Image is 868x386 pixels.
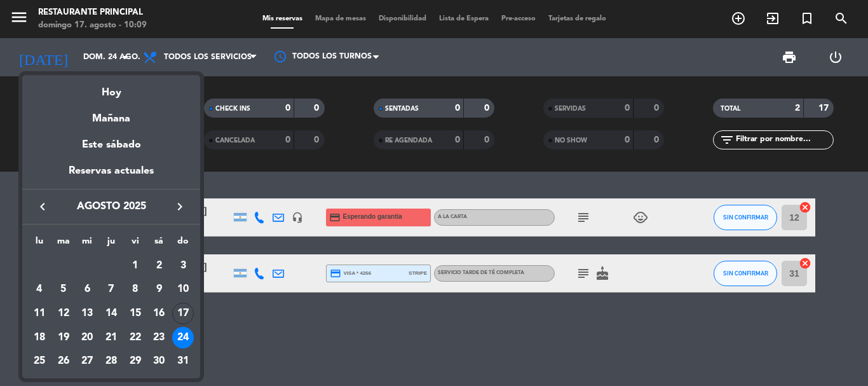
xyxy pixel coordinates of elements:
[125,327,146,348] div: 22
[171,254,195,278] td: 3 de agosto de 2025
[22,163,200,189] div: Reservas actuales
[172,327,194,348] div: 24
[51,278,76,302] td: 5 de agosto de 2025
[100,351,122,373] div: 28
[53,279,74,300] div: 5
[147,254,172,278] td: 2 de agosto de 2025
[27,278,51,302] td: 4 de agosto de 2025
[53,303,74,324] div: 12
[75,301,99,326] td: 13 de agosto de 2025
[76,303,98,324] div: 13
[168,198,191,215] button: keyboard_arrow_right
[51,301,76,326] td: 12 de agosto de 2025
[99,350,123,374] td: 28 de agosto de 2025
[172,351,194,373] div: 31
[54,198,168,215] span: agosto 2025
[27,254,123,278] td: AGO.
[100,327,122,348] div: 21
[22,127,200,163] div: Este sábado
[148,351,170,373] div: 30
[123,254,147,278] td: 1 de agosto de 2025
[172,279,194,300] div: 10
[22,75,200,101] div: Hoy
[76,351,98,373] div: 27
[22,101,200,127] div: Mañana
[171,234,195,254] th: domingo
[172,255,194,277] div: 3
[148,327,170,348] div: 23
[27,350,51,374] td: 25 de agosto de 2025
[31,198,54,215] button: keyboard_arrow_left
[148,279,170,300] div: 9
[51,326,76,350] td: 19 de agosto de 2025
[125,351,146,373] div: 29
[123,301,147,326] td: 15 de agosto de 2025
[147,278,172,302] td: 9 de agosto de 2025
[171,301,195,326] td: 17 de agosto de 2025
[171,278,195,302] td: 10 de agosto de 2025
[53,327,74,348] div: 19
[171,350,195,374] td: 31 de agosto de 2025
[172,303,194,324] div: 17
[53,351,74,373] div: 26
[76,327,98,348] div: 20
[75,278,99,302] td: 6 de agosto de 2025
[99,326,123,350] td: 21 de agosto de 2025
[171,326,195,350] td: 24 de agosto de 2025
[172,199,187,214] i: keyboard_arrow_right
[123,326,147,350] td: 22 de agosto de 2025
[123,234,147,254] th: viernes
[29,303,50,324] div: 11
[76,279,98,300] div: 6
[51,350,76,374] td: 26 de agosto de 2025
[29,279,50,300] div: 4
[125,255,146,277] div: 1
[148,255,170,277] div: 2
[99,234,123,254] th: jueves
[147,326,172,350] td: 23 de agosto de 2025
[29,351,50,373] div: 25
[75,234,99,254] th: miércoles
[147,301,172,326] td: 16 de agosto de 2025
[75,326,99,350] td: 20 de agosto de 2025
[29,327,50,348] div: 18
[100,279,122,300] div: 7
[27,234,51,254] th: lunes
[125,279,146,300] div: 8
[51,234,76,254] th: martes
[100,303,122,324] div: 14
[27,326,51,350] td: 18 de agosto de 2025
[125,303,146,324] div: 15
[27,301,51,326] td: 11 de agosto de 2025
[147,234,172,254] th: sábado
[99,301,123,326] td: 14 de agosto de 2025
[99,278,123,302] td: 7 de agosto de 2025
[123,350,147,374] td: 29 de agosto de 2025
[123,278,147,302] td: 8 de agosto de 2025
[75,350,99,374] td: 27 de agosto de 2025
[148,303,170,324] div: 16
[35,199,50,214] i: keyboard_arrow_left
[147,350,172,374] td: 30 de agosto de 2025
